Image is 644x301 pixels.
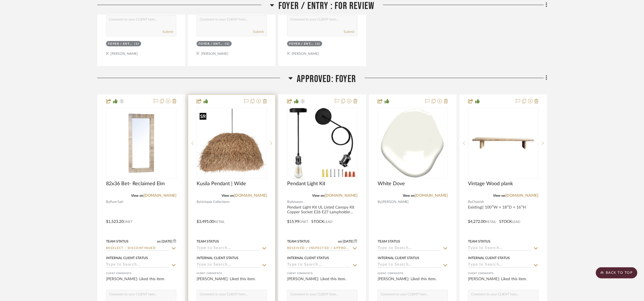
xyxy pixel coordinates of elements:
div: (1) [225,42,230,46]
a: [DOMAIN_NAME] [143,194,176,198]
input: Type to Search… [197,262,260,268]
scroll-to-top-button: BACK TO TOP [596,267,638,279]
img: Pendant Light Kit [289,108,355,178]
div: Foyer / Entry : For Review [289,42,314,46]
div: (1) [135,42,139,46]
div: Internal Client Status [378,255,420,261]
span: 82x36 Bet- Reclaimed Elm [106,181,165,187]
span: Chairish [472,199,484,205]
span: By [287,199,291,205]
input: Type to Search… [378,262,441,268]
div: [PERSON_NAME]: Liked this item. [287,276,357,288]
img: Vintage Wood plank [469,109,538,178]
span: Amazon [291,199,303,205]
span: By [106,199,110,205]
a: [DOMAIN_NAME] [415,194,448,198]
input: Type to Search… [378,246,441,251]
span: View on [493,194,506,197]
input: Type to Search… [106,246,170,251]
div: Internal Client Status [287,255,329,261]
input: Type to Search… [287,246,351,251]
div: Team Status [468,239,491,244]
div: Foyer / Entry : For Review [199,42,224,46]
input: Type to Search… [468,246,532,251]
input: Type to Search… [106,262,170,268]
span: By [197,199,201,205]
button: Submit [344,29,354,34]
img: White Dove [378,109,447,178]
div: [PERSON_NAME]: Liked this item. [197,276,267,288]
div: 0 [287,108,357,179]
div: [PERSON_NAME]: Liked this item. [378,276,448,288]
div: Team Status [197,239,219,244]
span: By [378,199,382,205]
div: Team Status [287,239,310,244]
span: View on [131,194,143,197]
button: Submit [163,29,173,34]
div: (1) [316,42,321,46]
a: [DOMAIN_NAME] [506,194,539,198]
span: White Dove [378,181,405,187]
input: Type to Search… [468,262,532,268]
div: Internal Client Status [106,255,148,261]
input: Type to Search… [197,246,260,251]
span: View on [312,194,325,197]
div: [PERSON_NAME]: Liked this item. [468,276,539,288]
div: Internal Client Status [197,255,238,261]
span: Approved: Foyer [297,73,356,85]
div: Team Status [106,239,129,244]
span: Uniqwa Collections [201,199,229,205]
span: Vintage Wood plank [468,181,513,187]
span: View on [222,194,234,197]
button: Submit [253,29,264,34]
img: 82x36 Bet- Reclaimed Elm [107,109,176,178]
span: [PERSON_NAME] [382,199,409,205]
div: [PERSON_NAME]: Liked this item. [106,276,176,288]
div: Team Status [378,239,400,244]
span: on [157,240,161,243]
span: By [468,199,472,205]
span: Kusila Pendant | Wide [197,181,246,187]
a: [DOMAIN_NAME] [325,194,357,198]
div: 0 [378,108,448,179]
div: 0 [197,108,267,179]
input: Type to Search… [287,262,351,268]
span: Pure Salt [110,199,123,205]
span: [DATE] [161,239,173,243]
span: View on [403,194,415,197]
div: Foyer / Entry : For Review [108,42,133,46]
span: [DATE] [342,239,354,243]
div: Internal Client Status [468,255,510,261]
span: Pendant Light Kit [287,181,325,187]
img: Kusila Pendant | Wide [197,109,266,178]
a: [DOMAIN_NAME] [234,194,267,198]
span: on [338,240,342,243]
